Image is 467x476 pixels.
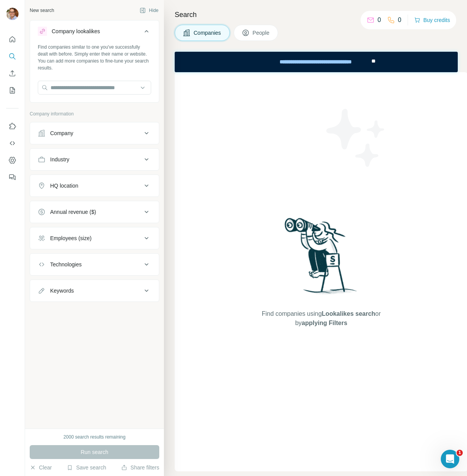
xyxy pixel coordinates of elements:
div: Employees (size) [50,234,91,242]
button: My lists [6,83,19,97]
iframe: Banner [175,52,458,72]
div: HQ location [50,182,78,190]
span: Lookalikes search [322,310,375,317]
button: Technologies [30,255,159,274]
span: applying Filters [302,320,347,326]
div: Industry [50,156,69,163]
button: Feedback [6,170,19,184]
button: Annual revenue ($) [30,203,159,221]
button: Enrich CSV [6,66,19,80]
button: Quick start [6,32,19,46]
button: Dashboard [6,153,19,167]
span: Find companies using or by [260,309,383,328]
button: Use Surfe on LinkedIn [6,119,19,133]
iframe: Intercom live chat [441,450,459,468]
span: People [253,29,270,37]
span: Companies [194,29,222,37]
div: Annual revenue ($) [50,208,96,216]
button: Industry [30,150,159,169]
button: Employees (size) [30,229,159,247]
div: Find companies similar to one you've successfully dealt with before. Simply enter their name or w... [38,44,151,71]
button: Clear [30,464,52,471]
p: 0 [398,15,401,25]
button: Company lookalikes [30,22,159,44]
button: Use Surfe API [6,136,19,150]
div: Company [50,129,73,137]
button: Keywords [30,281,159,300]
button: Buy credits [414,15,450,25]
div: New search [30,7,54,14]
button: Share filters [121,464,159,471]
p: 0 [378,15,381,25]
div: Company lookalikes [52,27,100,35]
h4: Search [175,9,458,20]
img: Surfe Illustration - Woman searching with binoculars [281,216,361,302]
button: Company [30,124,159,142]
img: Avatar [6,8,19,20]
div: Technologies [50,261,82,268]
button: Hide [134,5,164,16]
img: Surfe Illustration - Stars [321,103,391,173]
span: 1 [457,450,463,456]
button: Save search [67,464,106,471]
p: Company information [30,110,159,117]
button: Search [6,49,19,63]
div: Keywords [50,287,74,295]
button: HQ location [30,176,159,195]
div: 2000 search results remaining [64,434,126,440]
